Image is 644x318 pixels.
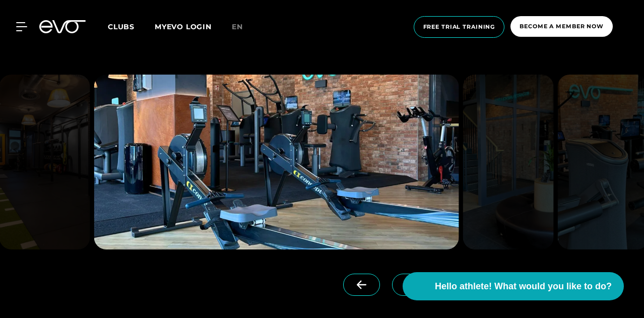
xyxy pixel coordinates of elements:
[435,281,612,291] font: Hello athlete! What would you like to do?
[108,22,135,31] font: Clubs
[232,21,255,33] a: en
[155,22,212,31] a: MYEVO LOGIN
[463,75,554,249] img: evofitness
[423,23,495,30] font: Free trial training
[520,23,604,30] font: Become a member now
[108,22,155,31] a: Clubs
[507,16,616,38] a: Become a member now
[94,75,459,249] img: evofitness
[403,272,624,300] button: Hello athlete! What would you like to do?
[232,22,243,31] font: en
[411,16,508,38] a: Free trial training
